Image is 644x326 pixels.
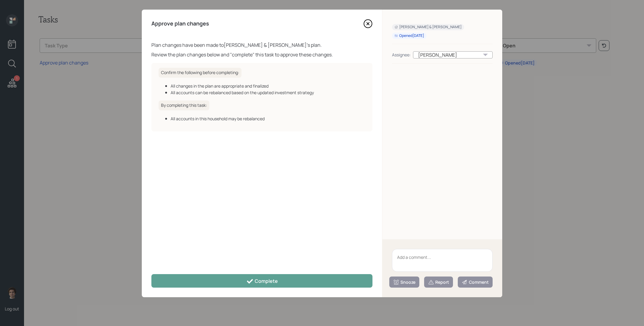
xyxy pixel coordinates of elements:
[151,20,209,27] h4: Approve plan changes
[159,100,209,110] h6: By completing this task:
[171,83,365,89] div: All changes in the plan are appropriate and finalized
[393,279,415,285] div: Snooze
[462,279,489,285] div: Comment
[151,274,372,288] button: Complete
[394,33,424,38] div: Opened [DATE]
[171,89,365,96] div: All accounts can be rebalanced based on the updated investment strategy
[394,25,462,30] div: [PERSON_NAME] & [PERSON_NAME]
[171,115,365,122] div: All accounts in this household may be rebalanced
[458,277,493,288] button: Comment
[151,41,372,49] div: Plan changes have been made to [PERSON_NAME] & [PERSON_NAME] 's plan.
[428,279,449,285] div: Report
[246,278,278,285] div: Complete
[159,68,241,78] h6: Confirm the following before completing:
[413,51,493,58] div: [PERSON_NAME]
[424,277,453,288] button: Report
[151,51,372,58] div: Review the plan changes below and "complete" this task to approve these changes.
[392,52,411,58] div: Assignee:
[389,277,419,288] button: Snooze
